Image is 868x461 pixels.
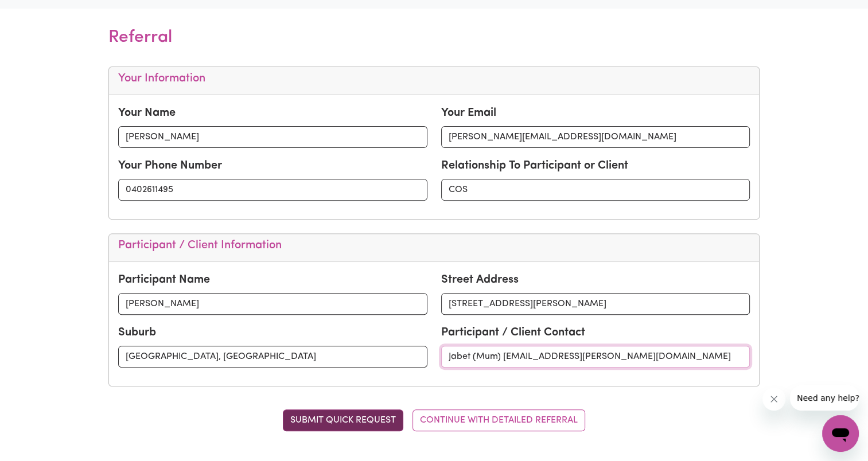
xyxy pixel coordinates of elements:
[118,179,427,201] input: Enter your phone number
[7,8,69,17] span: Need any help?
[441,346,750,368] input: Enter the participant or client's contact
[118,104,176,122] label: Your Name
[118,126,427,148] input: Enter your name
[118,293,427,315] input: Enter participant's name
[790,385,859,411] iframe: Message from company
[822,415,859,452] iframe: Button to launch messaging window
[412,409,585,431] button: CONTINUE WITH DETAILED REFERRAL
[118,72,750,85] h5: Your Information
[118,324,156,341] label: Suburb
[118,157,222,174] label: Your Phone Number
[441,104,496,122] label: Your Email
[118,346,427,368] input: Enter a suburb
[441,271,519,288] label: Street Address
[762,388,785,411] iframe: Close message
[441,157,628,174] label: Relationship To Participant or Client
[283,409,403,431] button: SUBMIT QUICK REQUEST
[118,239,750,252] h5: Participant / Client Information
[441,126,750,148] input: Enter your email
[118,271,210,288] label: Participant Name
[441,179,750,201] input: Enter your relationship to the participant or client
[441,293,750,315] input: Enter participant's address
[441,324,585,341] label: Participant / Client Contact
[108,9,760,67] h3: Referral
